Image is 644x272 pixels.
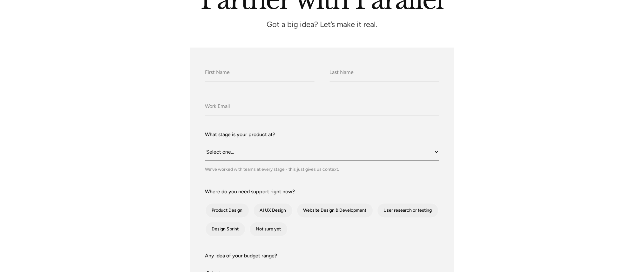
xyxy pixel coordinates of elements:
[205,252,439,260] label: Any idea of your budget range?
[227,22,417,27] p: Got a big idea? Let’s make it real.
[205,188,439,196] label: Where do you need support right now?
[330,64,439,82] input: Last Name
[205,166,439,173] div: We’ve worked with teams at every stage - this just gives us context.
[205,98,439,116] input: Work Email
[205,64,315,82] input: First Name
[205,131,439,138] label: What stage is your product at?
